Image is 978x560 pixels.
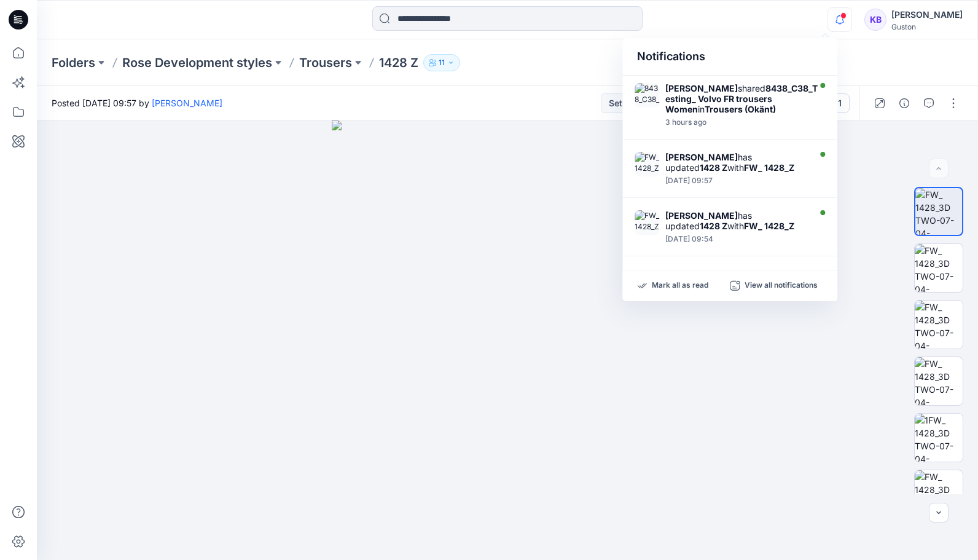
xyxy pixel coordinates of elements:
[332,120,683,560] img: eyJhbGciOiJIUzI1NiIsImtpZCI6IjAiLCJzbHQiOiJzZXMiLCJ0eXAiOiJKV1QifQ.eyJkYXRhIjp7InR5cGUiOiJzdG9yYW...
[700,162,727,173] strong: 1428 Z
[665,83,738,93] strong: [PERSON_NAME]
[665,210,738,221] strong: [PERSON_NAME]
[915,414,963,462] img: 1FW_ 1428_3D TWO-07-04-2025_BLOCK_Front
[745,280,818,291] p: View all notifications
[52,97,222,109] span: Posted [DATE] 09:57 by
[379,54,418,71] p: 1428 Z
[423,54,460,71] button: 11
[915,470,963,518] img: FW_ 1428_3D TWO-07-04-2025_BLOCK_Back
[915,244,963,292] img: FW_ 1428_3D TWO-07-04-2025_BLOCK_Back
[915,188,962,235] img: FW_ 1428_3D TWO-07-04-2025_BLOCK_Front
[299,54,352,71] a: Trousers
[652,280,708,291] p: Mark all as read
[744,162,794,173] strong: FW_ 1428_Z
[635,83,659,108] img: 8438_C38_Testing_ Volvo FR trousers Women
[705,104,776,114] strong: Trousers (Okänt)
[894,93,914,113] button: Details
[915,357,963,405] img: FW_ 1428_3D TWO-07-04-2025_BLOCK_Right
[635,210,659,235] img: FW_ 1428_Z
[891,7,963,22] div: [PERSON_NAME]
[891,22,963,31] div: Guston
[122,54,272,71] a: Rose Development styles
[665,152,738,162] strong: [PERSON_NAME]
[622,38,837,76] div: Notifications
[665,152,807,173] div: has updated with
[439,56,445,69] p: 11
[635,152,659,176] img: FW_ 1428_Z
[915,301,963,349] img: FW_ 1428_3D TWO-07-04-2025_BLOCK_Left
[665,118,818,127] div: Friday, September 19, 2025 08:47
[52,54,95,71] a: Folders
[665,83,818,114] strong: 8438_C38_Testing_ Volvo FR trousers Women
[152,98,222,108] a: [PERSON_NAME]
[665,83,818,114] div: shared in
[864,9,886,31] div: KB
[665,210,807,231] div: has updated with
[700,221,727,231] strong: 1428 Z
[665,235,807,243] div: Friday, September 12, 2025 09:54
[665,176,807,185] div: Friday, September 12, 2025 09:57
[744,221,794,231] strong: FW_ 1428_Z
